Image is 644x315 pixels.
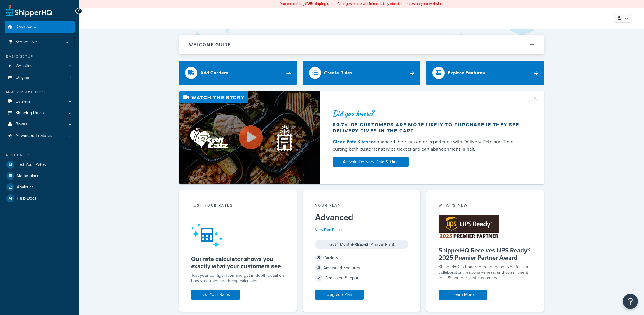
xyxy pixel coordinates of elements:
[179,35,544,54] button: Welcome Guide
[5,72,75,83] a: Origins1
[315,203,408,210] div: Your Plan
[315,240,408,249] div: Get 1 Month with Annual Plan!
[315,254,408,262] div: Carriers
[623,294,638,309] button: Open Resource Center
[16,122,27,127] span: Boxes
[324,69,352,77] div: Create Rules
[315,274,408,282] div: Dedicated Support
[333,157,409,167] a: Activate Delivery Date & Time
[333,122,525,134] div: 60.7% of customers are more likely to purchase if they see delivery times in the cart
[352,241,362,248] strong: FREE
[5,159,75,170] a: Test Your Rates
[5,60,75,72] li: Websites
[5,60,75,72] a: Websites1
[315,264,322,272] span: 4
[315,254,322,262] span: 8
[5,54,75,59] div: Basic Setup
[191,255,285,270] h5: Our rate calculator shows you exactly what your customers see
[17,162,46,167] span: Test Your Rates
[426,61,544,85] a: Explore Features
[16,24,36,29] span: Dashboard
[439,290,487,300] a: Learn More
[305,1,312,6] b: LIVE
[69,63,71,69] span: 1
[303,61,421,85] a: Create Rules
[16,133,52,139] span: Advanced Features
[16,75,29,80] span: Origins
[17,196,37,201] span: Help Docs
[315,264,408,272] div: Advanced Features
[17,185,33,190] span: Analytics
[68,133,71,139] span: 2
[5,193,75,204] a: Help Docs
[189,43,231,47] h2: Welcome Guide
[5,21,75,33] a: Dashboard
[439,203,532,210] div: What's New
[191,290,240,300] a: Test Your Rates
[439,247,532,261] h5: ShipperHQ Receives UPS Ready® 2025 Premier Partner Award
[5,170,75,181] a: Marketplace
[5,108,75,119] a: Shipping Rules
[333,138,525,153] div: enhanced their customer experience with Delivery Date and Time — cutting both customer service ti...
[191,203,285,210] div: Test your rates
[16,111,44,116] span: Shipping Rules
[5,130,75,142] a: Advanced Features2
[5,152,75,158] div: Resources
[16,99,30,104] span: Carriers
[200,69,228,77] div: Add Carriers
[333,138,374,145] a: Clean Eatz Kitchen
[333,109,525,118] div: Did you know?
[17,173,40,179] span: Marketplace
[315,227,343,232] a: View Plan Details
[5,89,75,94] div: Manage Shipping
[69,75,71,80] span: 1
[15,39,37,45] span: Scope: Live
[448,69,485,77] div: Explore Features
[315,213,408,222] h5: Advanced
[179,61,297,85] a: Add Carriers
[5,72,75,83] li: Origins
[439,264,532,281] p: ShipperHQ is honored to be recognized for our collaboration, responsiveness, and commitment to UP...
[16,63,33,69] span: Websites
[5,119,75,130] a: Boxes
[191,273,285,284] div: Test your configuration and get in-depth detail on how your rates are being calculated.
[315,290,364,300] a: Upgrade Plan
[5,130,75,142] li: Advanced Features
[179,91,320,184] img: Video thumbnail
[5,96,75,107] a: Carriers
[5,182,75,193] a: Analytics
